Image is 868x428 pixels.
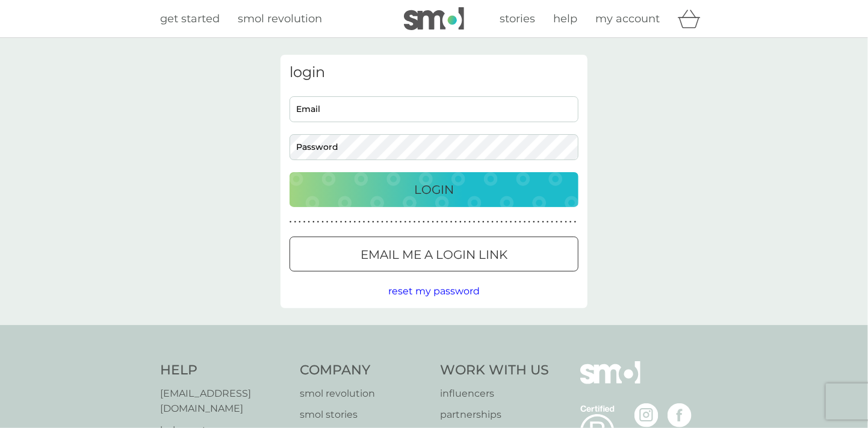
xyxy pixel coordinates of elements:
p: ● [505,219,507,225]
a: [EMAIL_ADDRESS][DOMAIN_NAME] [160,386,288,417]
h4: Work With Us [440,361,549,380]
p: ● [331,219,333,225]
p: ● [473,219,476,225]
p: ● [368,219,370,225]
p: ● [542,219,544,225]
p: ● [482,219,485,225]
p: ● [340,219,343,225]
p: ● [547,219,549,225]
p: ● [501,219,503,225]
a: smol revolution [238,10,322,28]
p: ● [538,219,540,225]
p: ● [436,219,439,225]
p: ● [524,219,526,225]
p: ● [492,219,494,225]
p: ● [478,219,480,225]
p: ● [312,219,315,225]
p: ● [358,219,361,225]
a: smol stories [300,407,429,423]
p: ● [391,219,393,225]
p: ● [335,219,338,225]
p: ● [432,219,434,225]
p: ● [464,219,467,225]
button: Login [290,172,578,207]
img: smol [404,7,464,30]
p: ● [377,219,379,225]
p: ● [308,219,311,225]
a: smol revolution [300,386,429,402]
p: ● [395,219,397,225]
p: ● [290,219,292,225]
p: ● [487,219,489,225]
span: stories [500,12,535,25]
p: ● [363,219,365,225]
p: ● [468,219,471,225]
img: visit the smol Facebook page [668,403,692,427]
p: ● [533,219,535,225]
div: basket [678,7,708,31]
p: ● [299,219,301,225]
p: ● [519,219,521,225]
p: ● [565,219,568,225]
p: ● [459,219,462,225]
a: help [553,10,577,28]
p: ● [515,219,517,225]
p: ● [294,219,297,225]
span: reset my password [388,285,480,297]
a: my account [595,10,660,28]
button: reset my password [388,284,480,299]
span: get started [160,12,220,25]
p: ● [455,219,457,225]
p: ● [372,219,374,225]
p: ● [556,219,558,225]
p: ● [317,219,320,225]
p: ● [405,219,407,225]
p: ● [386,219,388,225]
p: ● [496,219,498,225]
h4: Help [160,361,288,380]
p: ● [354,219,356,225]
p: Email me a login link [361,245,507,264]
p: ● [326,219,329,225]
button: Email me a login link [290,237,578,271]
p: ● [450,219,453,225]
p: ● [303,219,306,225]
p: ● [418,219,421,225]
p: ● [569,219,572,225]
p: ● [349,219,352,225]
p: ● [551,219,554,225]
p: ● [400,219,402,225]
p: ● [560,219,563,225]
p: ● [345,219,347,225]
span: my account [595,12,660,25]
img: smol [580,361,640,402]
h3: login [290,64,578,81]
span: smol revolution [238,12,322,25]
a: stories [500,10,535,28]
p: ● [321,219,324,225]
img: visit the smol Instagram page [634,403,659,427]
p: Login [414,180,454,199]
a: influencers [440,386,549,402]
a: partnerships [440,407,549,423]
a: get started [160,10,220,28]
h4: Company [300,361,429,380]
p: ● [441,219,444,225]
span: help [553,12,577,25]
p: ● [574,219,577,225]
p: ● [423,219,425,225]
p: ● [382,219,384,225]
p: ● [414,219,416,225]
p: ● [510,219,512,225]
p: ● [427,219,430,225]
p: ● [529,219,531,225]
p: ● [409,219,411,225]
p: ● [445,219,448,225]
